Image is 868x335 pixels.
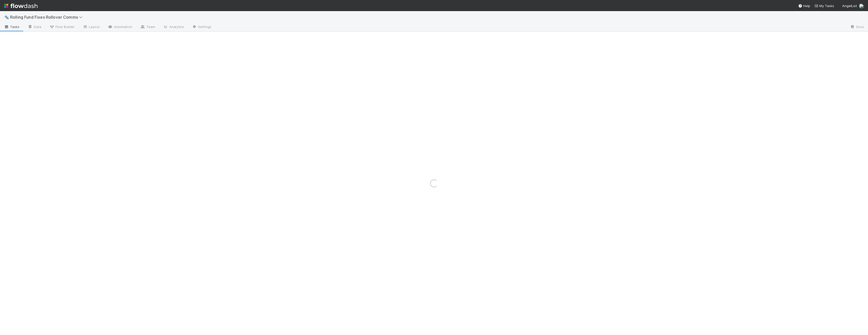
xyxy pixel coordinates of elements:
a: Data [24,23,45,31]
span: Rolling Fund Fixes Rollover Comms [10,15,85,20]
a: Team [136,23,159,31]
a: Layout [79,23,104,31]
a: Analytics [159,23,188,31]
a: Docs [846,23,868,31]
a: Settings [188,23,215,31]
span: 🔩 [4,15,9,19]
span: My Tasks [814,4,834,8]
a: Automation [104,23,136,31]
span: Tasks [4,24,20,29]
a: My Tasks [814,3,834,8]
img: logo-inverted-e16ddd16eac7371096b0.svg [4,2,38,10]
img: avatar_e8864cf0-19e8-4fe1-83d1-96e6bcd27180.png [859,4,864,9]
a: Flow Builder [45,23,79,31]
span: AngelList [842,4,857,8]
span: Flow Builder [49,24,75,29]
div: Help [798,3,810,8]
